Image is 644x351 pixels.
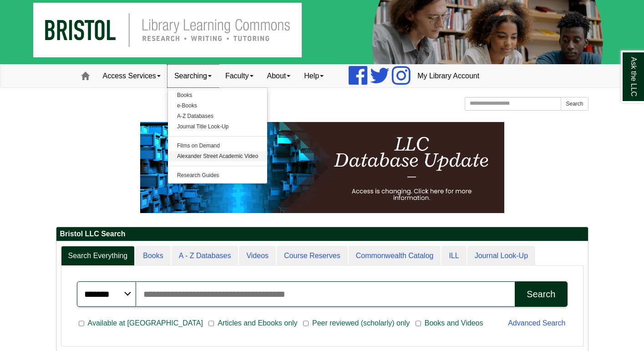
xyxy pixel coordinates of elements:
[172,246,238,266] a: A - Z Databases
[56,227,588,241] h2: Bristol LLC Search
[168,111,268,122] a: A-Z Databases
[416,320,421,328] input: Books and Videos
[168,170,268,181] a: Research Guides
[239,246,276,266] a: Videos
[84,318,207,329] span: Available at [GEOGRAPHIC_DATA]
[277,246,348,266] a: Course Reserves
[168,101,268,111] a: e-Books
[168,90,268,101] a: Books
[508,319,565,327] a: Advanced Search
[168,141,268,151] a: Films on Demand
[167,65,218,87] a: Searching
[218,65,260,87] a: Faculty
[79,320,84,328] input: Available at [GEOGRAPHIC_DATA]
[561,97,588,111] button: Search
[208,320,214,328] input: Articles and Ebooks only
[309,318,413,329] span: Peer reviewed (scholarly) only
[168,151,268,162] a: Alexander Street Academic Video
[527,289,555,300] div: Search
[96,65,167,87] a: Access Services
[441,246,466,266] a: ILL
[61,246,135,266] a: Search Everything
[421,318,487,329] span: Books and Videos
[515,281,567,307] button: Search
[303,320,309,328] input: Peer reviewed (scholarly) only
[140,122,504,213] img: HTML tutorial
[260,65,298,87] a: About
[297,65,330,87] a: Help
[168,122,268,132] a: Journal Title Look-Up
[214,318,301,329] span: Articles and Ebooks only
[411,65,486,87] a: My Library Account
[136,246,170,266] a: Books
[467,246,535,266] a: Journal Look-Up
[349,246,441,266] a: Commonwealth Catalog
